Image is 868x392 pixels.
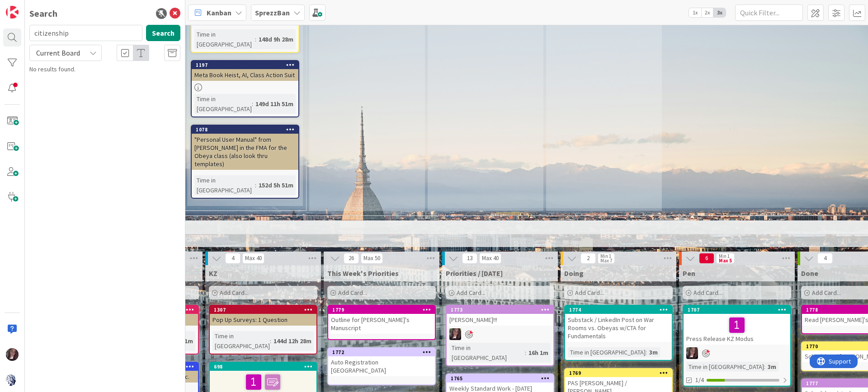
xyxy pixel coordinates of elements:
div: TD [684,347,790,359]
div: 1307 [214,307,316,313]
div: Pop Up Surveys: 1 Question [210,314,316,326]
div: 149d 11h 51m [253,99,296,109]
span: : [255,180,256,190]
span: 2x [701,8,713,17]
div: 1772Auto Registration [GEOGRAPHIC_DATA] [328,348,435,376]
div: 1769 [569,370,672,376]
span: Done [801,269,818,278]
div: 1078 [192,126,298,134]
span: Add Card... [812,289,841,297]
div: 1765 [447,374,553,383]
span: Add Card... [457,289,486,297]
div: 1078"Personal User Manual" from [PERSON_NAME] in the FMA for the Obeya class (also look thru temp... [192,126,298,170]
span: Kanban [207,7,231,18]
span: : [252,99,253,109]
div: Max 40 [245,256,262,261]
div: 1707 [688,307,790,313]
div: Search [29,7,57,20]
a: 1078"Personal User Manual" from [PERSON_NAME] in the FMA for the Obeya class (also look thru temp... [191,125,299,199]
div: 1773 [447,306,553,314]
div: TD [447,328,553,340]
div: Max 7 [600,258,612,263]
div: 1307Pop Up Surveys: 1 Question [210,306,316,326]
span: This Week's Priorities [327,269,399,278]
span: 4 [817,253,833,264]
div: Outline for [PERSON_NAME]'s Manuscript [328,314,435,334]
span: 13 [462,253,477,264]
div: 144d 12h 28m [271,336,314,346]
span: 3x [713,8,726,17]
div: 1197 [196,62,298,68]
div: 1774Substack / LinkedIn Post on War Rooms vs. Obeyas w/CTA for Fundamentals [565,306,672,342]
input: Search for title... [29,25,142,41]
div: 698 [210,363,316,371]
div: Min 1 [600,254,611,258]
div: 1773 [451,307,553,313]
span: Add Card... [338,289,367,297]
a: 1307Pop Up Surveys: 1 QuestionTime in [GEOGRAPHIC_DATA]:144d 12h 28m [209,305,317,355]
div: Min 1 [719,254,730,258]
span: Current Board [36,48,80,57]
div: 1078 [196,126,298,133]
span: 2 [580,253,596,264]
div: 1707Press Release KZ Modus [684,306,790,345]
a: 1779Outline for [PERSON_NAME]'s Manuscript [327,305,436,340]
div: 3m [647,347,660,357]
span: KZ [209,269,217,278]
a: 1707Press Release KZ ModusTDTime in [GEOGRAPHIC_DATA]:3m1/4 [683,305,791,387]
img: TD [449,328,461,340]
div: Max 5 [719,258,732,263]
div: Time in [GEOGRAPHIC_DATA] [194,94,252,114]
div: 1197Meta Book Heist, AI, Class Action Suit [192,61,298,81]
span: 26 [344,253,359,264]
div: 3m [765,362,778,372]
div: 1765 [451,375,553,382]
div: Time in [GEOGRAPHIC_DATA] [194,175,255,195]
b: SprezzBan [255,8,290,17]
div: Max 40 [482,256,499,261]
div: Max 50 [363,256,380,261]
div: Press Release KZ Modus [684,314,790,345]
span: : [525,348,526,358]
img: TD [686,347,698,359]
input: Quick Filter... [735,5,803,21]
div: Time in [GEOGRAPHIC_DATA] [568,347,646,357]
span: 1/4 [695,375,704,385]
div: 1774 [569,307,672,313]
img: TD [6,348,19,361]
span: Pen [683,269,695,278]
div: Time in [GEOGRAPHIC_DATA] [686,362,764,372]
div: 148d 9h 28m [256,34,296,44]
a: 1773[PERSON_NAME]!!!TDTime in [GEOGRAPHIC_DATA]:16h 1m [446,305,554,366]
button: Search [146,25,180,41]
img: avatar [6,373,19,386]
div: Auto Registration [GEOGRAPHIC_DATA] [328,356,435,376]
div: 16h 1m [526,348,551,358]
div: 1707 [684,306,790,314]
div: "Personal User Manual" from [PERSON_NAME] in the FMA for the Obeya class (also look thru templates) [192,134,298,170]
div: 1769 [565,369,672,377]
div: 1779Outline for [PERSON_NAME]'s Manuscript [328,306,435,334]
div: Time in [GEOGRAPHIC_DATA] [449,343,525,363]
span: : [270,336,271,346]
span: Add Card... [693,289,722,297]
div: 1307 [210,306,316,314]
span: : [255,34,256,44]
div: 1779 [332,307,435,313]
span: 6 [699,253,714,264]
div: [PERSON_NAME]!!! [447,314,553,326]
div: Time in [GEOGRAPHIC_DATA] [212,331,270,351]
div: 698 [214,364,316,370]
span: 1x [689,8,701,17]
div: 1774 [565,306,672,314]
div: Meta Book Heist, AI, Class Action Suit [192,69,298,81]
a: 1772Auto Registration [GEOGRAPHIC_DATA] [327,347,436,385]
a: 1774Substack / LinkedIn Post on War Rooms vs. Obeyas w/CTA for FundamentalsTime in [GEOGRAPHIC_DA... [564,305,673,361]
div: No results found. [29,65,180,74]
span: : [646,347,647,357]
span: Priorities / Today [446,269,503,278]
span: Add Card... [220,289,249,297]
span: 4 [225,253,241,264]
div: 1772 [328,348,435,356]
div: 1779 [328,306,435,314]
